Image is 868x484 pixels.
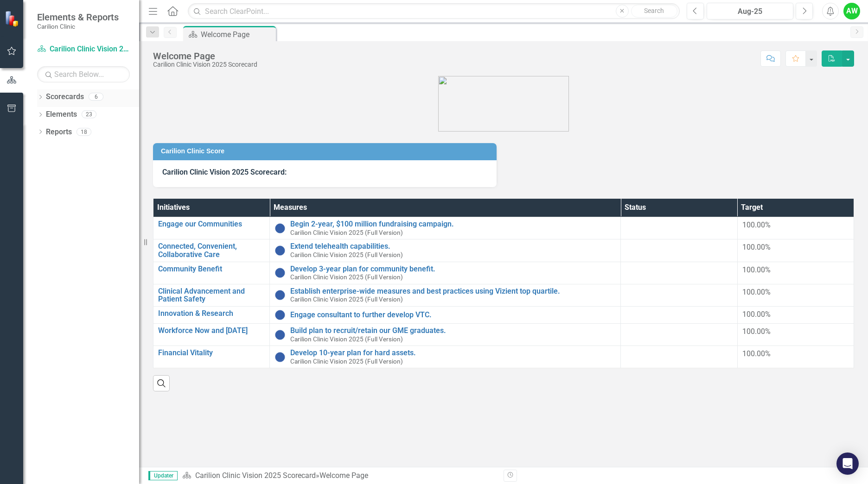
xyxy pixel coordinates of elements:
[274,329,286,340] img: No Information
[742,349,771,358] span: 100.00%
[153,323,270,346] td: Double-Click to Edit Right Click for Context Menu
[161,148,492,155] h3: Carilion Clinic Score
[89,93,103,101] div: 6
[153,239,270,262] td: Double-Click to Edit Right Click for Context Menu
[274,309,286,321] img: No Information
[153,51,257,61] div: Welcome Page
[153,284,270,306] td: Double-Click to Edit Right Click for Context Menu
[162,168,287,176] strong: Carilion Clinic Vision 2025 Scorecard:
[153,346,270,368] td: Double-Click to Edit Right Click for Context Menu
[270,217,621,239] td: Double-Click to Edit Right Click for Context Menu
[438,76,569,132] img: carilion%20clinic%20logo%202.0.png
[46,127,72,138] a: Reports
[290,311,616,319] a: Engage consultant to further develop VTC.
[158,327,265,335] a: Workforce Now and [DATE]
[270,262,621,284] td: Double-Click to Edit Right Click for Context Menu
[77,128,91,136] div: 18
[195,471,316,480] a: Carilion Clinic Vision 2025 Scorecard
[158,265,265,273] a: Community Benefit
[742,220,771,229] span: 100.00%
[290,335,403,343] span: Carilion Clinic Vision 2025 (Full Version)
[631,5,677,18] button: Search
[274,289,286,301] img: No Information
[37,66,130,82] input: Search Below...
[290,327,616,335] a: Build plan to recruit/retain our GME graduates.
[290,358,403,365] span: Carilion Clinic Vision 2025 (Full Version)
[46,92,84,102] a: Scorecards
[290,229,403,236] span: Carilion Clinic Vision 2025 (Full Version)
[270,239,621,262] td: Double-Click to Edit Right Click for Context Menu
[290,265,616,273] a: Develop 3-year plan for community benefit.
[201,29,274,40] div: Welcome Page
[148,471,178,480] span: Updater
[290,220,616,228] a: Begin 2-year, $100 million fundraising campaign.
[274,267,286,278] img: No Information
[290,287,616,295] a: Establish enterprise-wide measures and best practices using Vizient top quartile.
[742,288,771,296] span: 100.00%
[153,217,270,239] td: Double-Click to Edit Right Click for Context Menu
[742,243,771,251] span: 100.00%
[290,242,616,251] a: Extend telehealth capabilities.
[319,471,368,480] div: Welcome Page
[274,245,286,256] img: No Information
[270,346,621,368] td: Double-Click to Edit Right Click for Context Menu
[153,306,270,323] td: Double-Click to Edit Right Click for Context Menu
[270,284,621,306] td: Double-Click to Edit Right Click for Context Menu
[270,323,621,346] td: Double-Click to Edit Right Click for Context Menu
[158,287,265,303] a: Clinical Advancement and Patient Safety
[742,327,771,336] span: 100.00%
[644,7,664,14] span: Search
[274,352,286,363] img: No Information
[5,10,21,26] img: ClearPoint Strategy
[270,306,621,323] td: Double-Click to Edit Right Click for Context Menu
[182,471,497,481] div: »
[158,309,265,318] a: Innovation & Research
[290,295,403,303] span: Carilion Clinic Vision 2025 (Full Version)
[158,349,265,357] a: Financial Vitality
[843,3,860,19] button: AW
[290,349,616,357] a: Develop 10-year plan for hard assets.
[82,111,96,119] div: 23
[188,3,680,19] input: Search ClearPoint...
[153,262,270,284] td: Double-Click to Edit Right Click for Context Menu
[290,273,403,281] span: Carilion Clinic Vision 2025 (Full Version)
[836,453,859,475] div: Open Intercom Messenger
[742,310,771,319] span: 100.00%
[158,220,265,228] a: Engage our Communities
[158,242,265,258] a: Connected, Convenient, Collaborative Care
[274,223,286,234] img: No Information
[707,3,793,19] button: Aug-25
[290,251,403,258] span: Carilion Clinic Vision 2025 (Full Version)
[37,44,130,55] a: Carilion Clinic Vision 2025 Scorecard
[153,61,257,68] div: Carilion Clinic Vision 2025 Scorecard
[742,265,771,274] span: 100.00%
[710,6,790,17] div: Aug-25
[37,23,119,30] small: Carilion Clinic
[46,109,77,120] a: Elements
[37,12,119,23] span: Elements & Reports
